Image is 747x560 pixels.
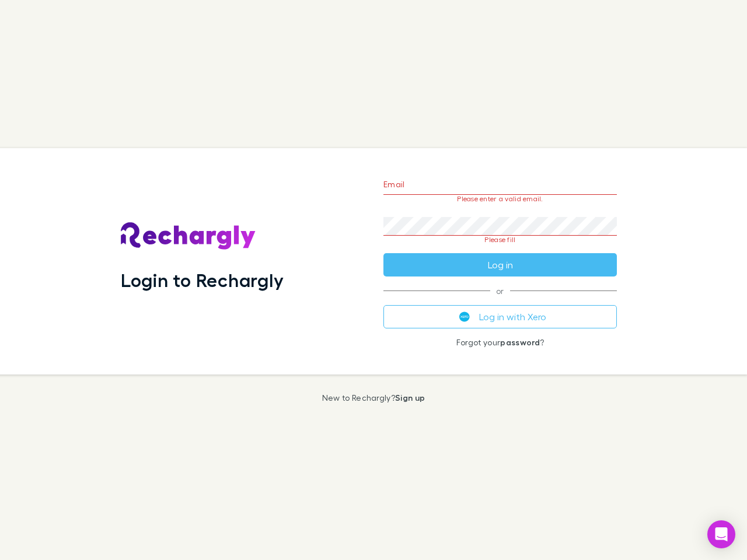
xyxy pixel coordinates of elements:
p: New to Rechargly? [322,393,425,402]
span: or [383,290,617,291]
p: Please enter a valid email. [383,195,617,203]
p: Please fill [383,236,617,244]
a: Sign up [395,393,425,402]
h1: Login to Rechargly [121,269,284,291]
img: Xero's logo [459,311,470,322]
a: password [500,337,540,347]
button: Log in [383,253,617,276]
button: Log in with Xero [383,305,617,328]
p: Forgot your ? [383,338,617,347]
div: Open Intercom Messenger [707,520,735,548]
img: Rechargly's Logo [121,222,256,250]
